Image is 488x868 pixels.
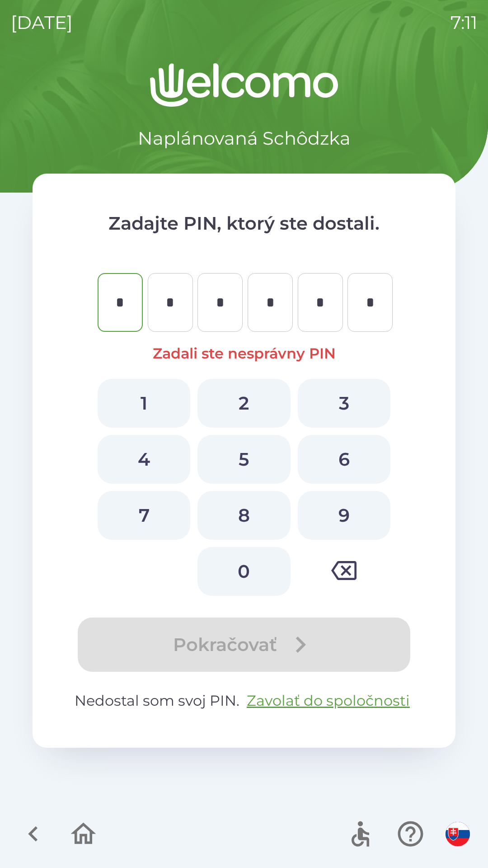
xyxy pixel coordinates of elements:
button: 2 [197,379,290,428]
p: [DATE] [11,9,73,36]
button: 4 [98,435,190,484]
p: 7:11 [450,9,477,36]
p: Naplánovaná Schôdzka [138,125,351,152]
button: 5 [197,435,290,484]
button: 7 [98,491,190,540]
img: sk flag [446,822,470,846]
button: 6 [298,435,390,484]
button: Zavolať do spoločnosti [243,690,413,712]
button: 9 [298,491,390,540]
button: 1 [98,379,190,428]
button: 0 [197,547,290,596]
img: Logo [33,63,455,107]
button: 3 [298,379,390,428]
p: Zadajte PIN, ktorý ste dostali. [69,210,419,237]
p: Nedostal som svoj PIN. [69,690,419,712]
button: 8 [197,491,290,540]
p: Zadali ste nesprávny PIN [69,343,419,364]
